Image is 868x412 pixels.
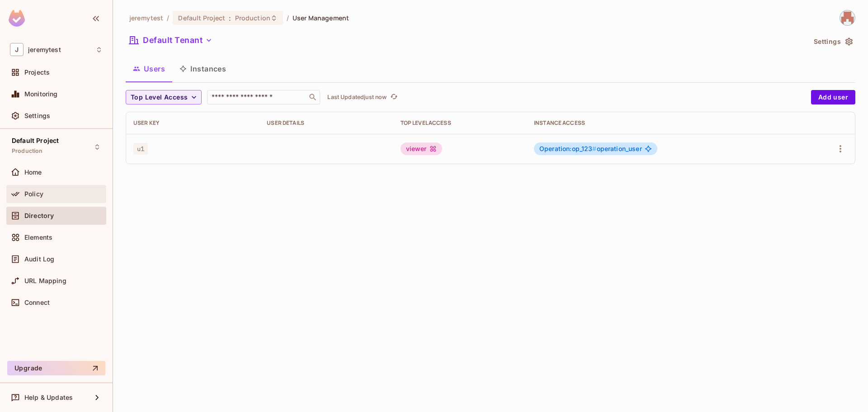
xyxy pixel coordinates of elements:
[401,119,519,127] div: Top Level Access
[592,145,596,152] span: #
[133,119,252,127] div: User Key
[12,137,59,144] span: Default Project
[811,90,855,104] button: Add user
[292,14,349,22] span: User Management
[24,169,42,176] span: Home
[24,90,58,98] span: Monitoring
[24,69,50,76] span: Projects
[387,92,399,103] span: Click to refresh data
[7,361,105,375] button: Upgrade
[539,145,642,152] span: operation_user
[126,33,216,47] button: Default Tenant
[24,112,50,119] span: Settings
[178,14,225,22] span: Default Project
[24,277,66,284] span: URL Mapping
[172,57,233,80] button: Instances
[24,394,73,401] span: Help & Updates
[840,10,855,25] img: john.knoy@compass-usa.com
[390,93,398,102] span: refresh
[24,190,43,198] span: Policy
[401,142,442,155] div: viewer
[235,14,270,22] span: Production
[28,46,61,53] span: Workspace: jeremytest
[287,14,289,22] li: /
[228,14,231,22] span: :
[10,43,24,56] span: J
[267,119,386,127] div: User Details
[9,10,25,27] img: SReyMgAAAABJRU5ErkJggg==
[126,57,172,80] button: Users
[24,256,54,263] span: Audit Log
[126,90,202,104] button: Top Level Access
[12,147,43,155] span: Production
[24,234,52,241] span: Elements
[24,212,54,219] span: Directory
[810,34,855,49] button: Settings
[534,119,791,127] div: Instance Access
[388,92,399,103] button: refresh
[167,14,169,22] li: /
[129,14,163,22] span: the active workspace
[131,92,188,103] span: Top Level Access
[327,94,387,101] p: Last Updated just now
[24,299,50,306] span: Connect
[133,143,148,155] span: u1
[539,145,597,152] span: Operation:op_123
